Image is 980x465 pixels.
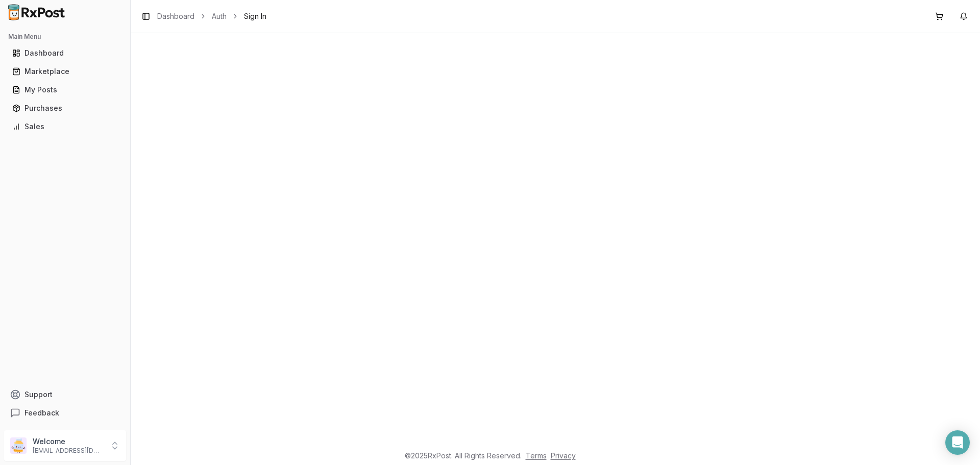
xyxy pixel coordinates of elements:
[8,62,122,81] a: Marketplace
[4,82,126,98] button: My Posts
[12,66,118,77] div: Marketplace
[4,100,126,116] button: Purchases
[244,11,266,21] span: Sign In
[4,63,126,80] button: Marketplace
[157,11,194,21] a: Dashboard
[4,4,69,20] img: RxPost Logo
[8,99,122,117] a: Purchases
[551,451,576,460] a: Privacy
[24,408,59,418] span: Feedback
[12,48,118,58] div: Dashboard
[12,103,118,113] div: Purchases
[33,447,104,455] p: [EMAIL_ADDRESS][DOMAIN_NAME]
[4,118,126,135] button: Sales
[212,11,227,21] a: Auth
[12,85,118,95] div: My Posts
[526,451,547,460] a: Terms
[4,404,126,422] button: Feedback
[945,430,970,455] div: Open Intercom Messenger
[4,385,126,404] button: Support
[8,81,122,99] a: My Posts
[8,117,122,136] a: Sales
[8,44,122,62] a: Dashboard
[12,121,118,132] div: Sales
[8,33,122,41] h2: Main Menu
[33,436,104,447] p: Welcome
[157,11,266,21] nav: breadcrumb
[10,437,27,454] img: User avatar
[4,45,126,61] button: Dashboard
